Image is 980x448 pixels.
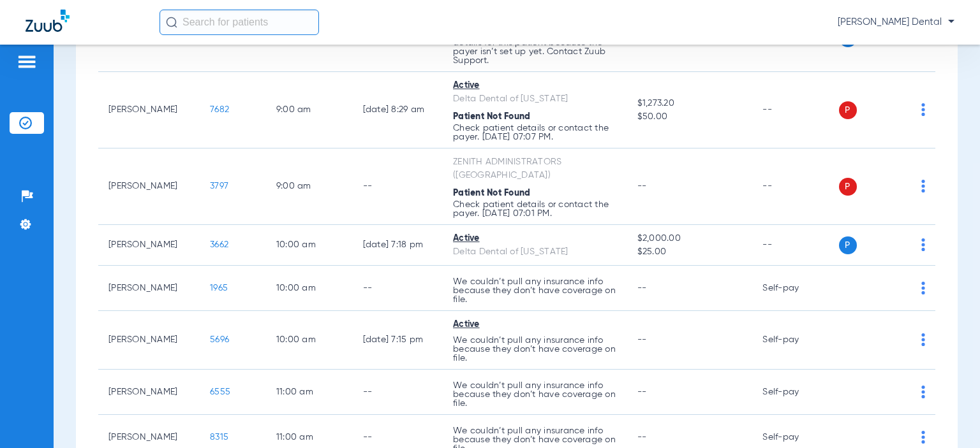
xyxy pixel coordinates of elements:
[921,238,925,251] img: group-dot-blue.svg
[353,266,443,311] td: --
[453,277,617,304] p: We couldn’t pull any insurance info because they don’t have coverage on file.
[453,79,617,92] div: Active
[266,225,353,266] td: 10:00 AM
[210,387,230,396] span: 6555
[98,72,200,148] td: [PERSON_NAME]
[752,72,838,148] td: --
[210,240,228,249] span: 3662
[839,236,857,254] span: P
[266,72,353,148] td: 9:00 AM
[266,370,353,415] td: 11:00 AM
[266,311,353,370] td: 10:00 AM
[637,97,743,110] span: $1,273.20
[210,105,229,114] span: 7682
[453,232,617,245] div: Active
[453,29,617,65] p: We couldn’t retrieve the insurance details for this patient because the payer isn’t set up yet. C...
[353,225,443,266] td: [DATE] 7:18 PM
[210,182,228,191] span: 3797
[921,103,925,116] img: group-dot-blue.svg
[752,311,838,370] td: Self-pay
[921,282,925,294] img: group-dot-blue.svg
[453,336,617,363] p: We couldn’t pull any insurance info because they don’t have coverage on file.
[637,232,743,245] span: $2,000.00
[752,225,838,266] td: --
[752,148,838,225] td: --
[921,180,925,192] img: group-dot-blue.svg
[453,92,617,106] div: Delta Dental of [US_STATE]
[98,225,200,266] td: [PERSON_NAME]
[637,110,743,124] span: $50.00
[210,335,229,344] span: 5696
[453,189,530,198] span: Patient Not Found
[453,318,617,331] div: Active
[453,112,530,121] span: Patient Not Found
[160,10,319,35] input: Search for patients
[838,16,954,29] span: [PERSON_NAME] Dental
[353,311,443,370] td: [DATE] 7:15 PM
[26,10,70,32] img: Zuub Logo
[210,433,228,442] span: 8315
[353,370,443,415] td: --
[637,335,647,344] span: --
[637,245,743,259] span: $25.00
[17,54,37,69] img: hamburger-icon
[921,386,925,398] img: group-dot-blue.svg
[166,17,177,28] img: Search Icon
[266,148,353,225] td: 9:00 AM
[637,284,647,293] span: --
[98,148,200,225] td: [PERSON_NAME]
[752,266,838,311] td: Self-pay
[98,266,200,311] td: [PERSON_NAME]
[916,387,980,448] iframe: Chat Widget
[752,370,838,415] td: Self-pay
[453,155,617,182] div: ZENITH ADMINISTRATORS ([GEOGRAPHIC_DATA])
[266,266,353,311] td: 10:00 AM
[98,370,200,415] td: [PERSON_NAME]
[453,381,617,408] p: We couldn’t pull any insurance info because they don’t have coverage on file.
[453,200,617,218] p: Check patient details or contact the payer. [DATE] 07:01 PM.
[98,311,200,370] td: [PERSON_NAME]
[353,72,443,148] td: [DATE] 8:29 AM
[210,284,228,293] span: 1965
[839,101,857,119] span: P
[637,182,647,191] span: --
[839,178,857,196] span: P
[453,245,617,259] div: Delta Dental of [US_STATE]
[637,433,647,442] span: --
[453,124,617,141] p: Check patient details or contact the payer. [DATE] 07:07 PM.
[921,333,925,346] img: group-dot-blue.svg
[637,387,647,396] span: --
[353,148,443,225] td: --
